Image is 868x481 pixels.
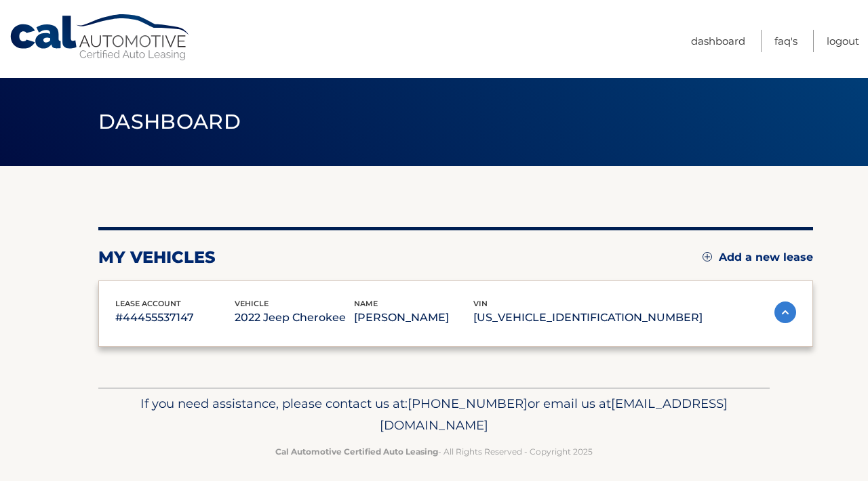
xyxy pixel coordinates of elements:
[98,109,241,134] span: Dashboard
[275,446,438,457] strong: Cal Automotive Certified Auto Leasing
[827,30,859,52] a: Logout
[235,308,354,327] p: 2022 Jeep Cherokee
[703,252,712,262] img: add.svg
[115,308,235,327] p: #44455537147
[115,299,181,308] span: lease account
[408,396,528,411] span: [PHONE_NUMBER]
[774,301,796,323] img: accordion-active.svg
[9,14,192,62] a: Cal Automotive
[354,299,378,308] span: name
[691,30,745,52] a: Dashboard
[107,444,761,459] p: - All Rights Reserved - Copyright 2025
[235,299,269,308] span: vehicle
[703,251,813,264] a: Add a new lease
[107,393,761,436] p: If you need assistance, please contact us at: or email us at
[354,308,473,327] p: [PERSON_NAME]
[473,299,488,308] span: vin
[98,247,216,268] h2: my vehicles
[774,30,797,52] a: FAQ's
[473,308,703,327] p: [US_VEHICLE_IDENTIFICATION_NUMBER]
